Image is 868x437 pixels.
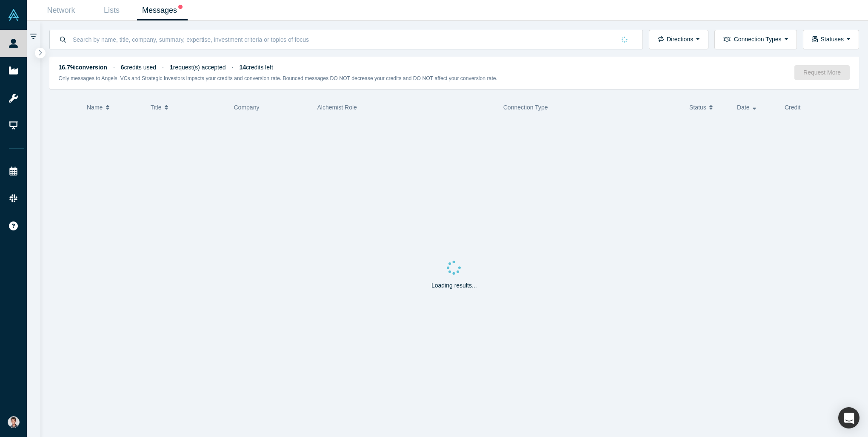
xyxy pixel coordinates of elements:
[689,98,706,116] span: Status
[170,64,226,71] span: request(s) accepted
[170,64,173,71] strong: 1
[649,30,708,49] button: Directions
[239,64,246,71] strong: 14
[59,75,498,81] small: Only messages to Angels, VCs and Strategic Investors impacts your credits and conversion rate. Bo...
[137,0,188,20] a: Messages
[113,64,115,71] span: ·
[737,98,776,116] button: Date
[36,0,86,20] a: Network
[689,98,728,116] button: Status
[151,98,162,116] span: Title
[714,30,797,49] button: Connection Types
[72,29,616,49] input: Search by name, title, company, summary, expertise, investment criteria or topics of focus
[151,98,225,116] button: Title
[737,98,750,116] span: Date
[317,104,357,111] span: Alchemist Role
[8,416,20,428] img: Satyam Goel's Account
[232,64,234,71] span: ·
[87,98,103,116] span: Name
[8,9,20,21] img: Alchemist Vault Logo
[162,64,164,71] span: ·
[234,104,260,111] span: Company
[785,104,800,111] span: Credit
[87,98,142,116] button: Name
[431,281,477,290] p: Loading results...
[121,64,124,71] strong: 6
[239,64,273,71] span: credits left
[503,104,548,111] span: Connection Type
[803,30,859,49] button: Statuses
[121,64,156,71] span: credits used
[59,64,107,71] strong: 16.7% conversion
[86,0,137,20] a: Lists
